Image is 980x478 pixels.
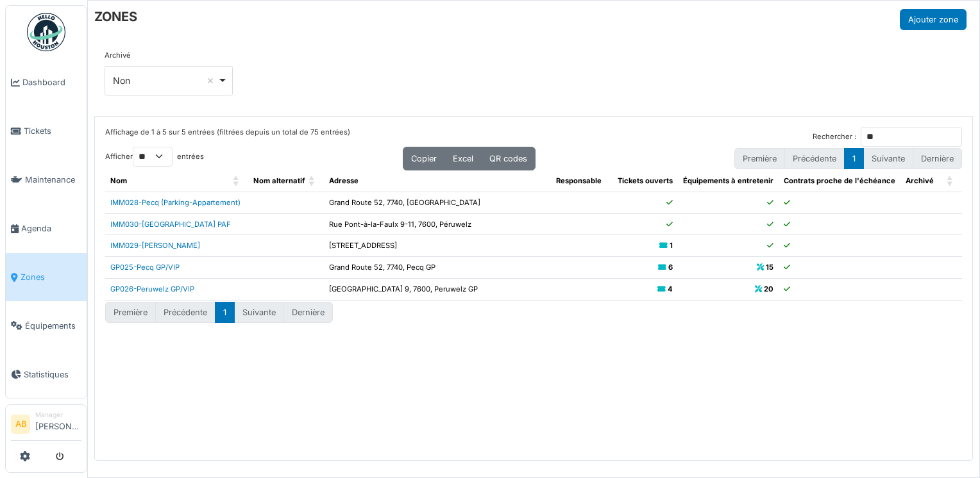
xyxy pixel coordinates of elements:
[24,368,81,381] span: Statistiques
[35,410,81,420] div: Manager
[411,154,437,163] span: Copier
[25,174,81,186] span: Maintenance
[453,154,473,163] span: Excel
[6,301,87,350] a: Équipements
[324,257,551,279] td: Grand Route 52, 7740, Pecq GP
[308,170,316,192] span: Nom alternatif: Activate to sort
[24,125,81,137] span: Tickets
[11,410,81,441] a: AB Manager[PERSON_NAME]
[444,147,482,170] button: Excel
[813,131,856,142] label: Rechercher :
[734,148,962,169] nav: pagination
[6,107,87,156] a: Tickets
[105,302,333,323] nav: pagination
[6,58,87,107] a: Dashboard
[94,9,137,24] h6: ZONES
[233,170,241,192] span: Nom: Activate to sort
[110,263,180,272] a: GP025-Pecq GP/VIP
[906,176,934,185] span: Archivé
[618,176,673,185] span: Tickets ouverts
[556,176,602,185] span: Responsable
[481,147,536,170] button: QR codes
[947,170,954,192] span: Archivé: Activate to sort
[683,176,773,185] span: Équipements à entretenir
[27,13,65,51] img: Badge_color-CXgf-gQk.svg
[25,320,81,332] span: Équipements
[105,50,131,61] label: Archivé
[6,156,87,204] a: Maintenance
[113,74,217,87] div: Non
[22,76,81,88] span: Dashboard
[324,235,551,257] td: [STREET_ADDRESS]
[105,127,350,147] div: Affichage de 1 à 5 sur 5 entrées (filtrées depuis un total de 75 entrées)
[11,415,30,434] li: AB
[21,222,81,235] span: Agenda
[324,278,551,300] td: [GEOGRAPHIC_DATA] 9, 7600, Peruwelz GP
[900,9,967,30] button: Ajouter zone
[784,176,895,185] span: Contrats proche de l'échéance
[668,284,673,293] b: 4
[35,410,81,438] li: [PERSON_NAME]
[6,253,87,302] a: Zones
[6,350,87,399] a: Statistiques
[21,271,81,283] span: Zones
[105,147,204,167] label: Afficher entrées
[110,220,231,229] a: IMM030-[GEOGRAPHIC_DATA] PAF
[215,302,235,323] button: 1
[489,154,527,163] span: QR codes
[253,176,305,185] span: Nom alternatif
[110,176,127,185] span: Nom
[110,198,241,207] a: IMM028-Pecq (Parking-Appartement)
[110,241,200,250] a: IMM029-[PERSON_NAME]
[6,204,87,253] a: Agenda
[764,284,773,293] b: 20
[668,263,673,272] b: 6
[844,148,864,169] button: 1
[324,213,551,235] td: Rue Pont-à-la-Faulx 9-11, 7600, Péruwelz
[110,284,194,293] a: GP026-Peruwelz GP/VIP
[766,263,773,272] b: 15
[329,176,359,185] span: Adresse
[670,241,673,250] b: 1
[133,147,173,167] select: Afficherentrées
[403,147,445,170] button: Copier
[324,192,551,213] td: Grand Route 52, 7740, [GEOGRAPHIC_DATA]
[204,74,217,87] button: Remove item: 'false'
